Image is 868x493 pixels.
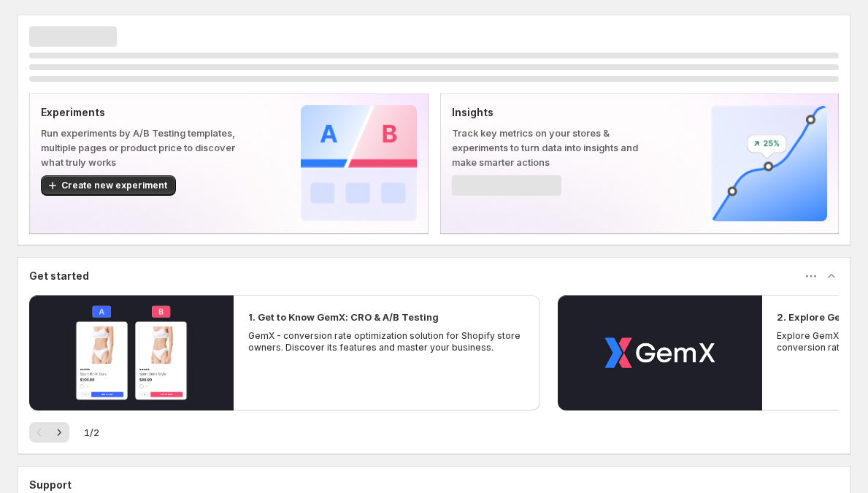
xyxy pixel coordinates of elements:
nav: Pagination [29,422,69,443]
p: Insights [452,105,665,120]
p: Experiments [41,105,254,120]
img: Experiments [301,105,417,221]
span: Create new experiment [61,180,167,191]
button: Next [49,422,69,443]
button: Play video [558,295,762,410]
h2: 1. Get to Know GemX: CRO & A/B Testing [248,310,439,324]
p: Run experiments by A/B Testing templates, multiple pages or product price to discover what truly ... [41,126,254,169]
img: Insights [711,105,827,221]
p: Track key metrics on your stores & experiments to turn data into insights and make smarter actions [452,126,665,169]
h3: Support [29,478,72,492]
p: GemX - conversion rate optimization solution for Shopify store owners. Discover its features and ... [248,330,526,353]
button: Create new experiment [41,175,176,196]
span: 1 / 2 [84,425,99,440]
button: Play video [29,295,234,410]
h3: Get started [29,269,89,283]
